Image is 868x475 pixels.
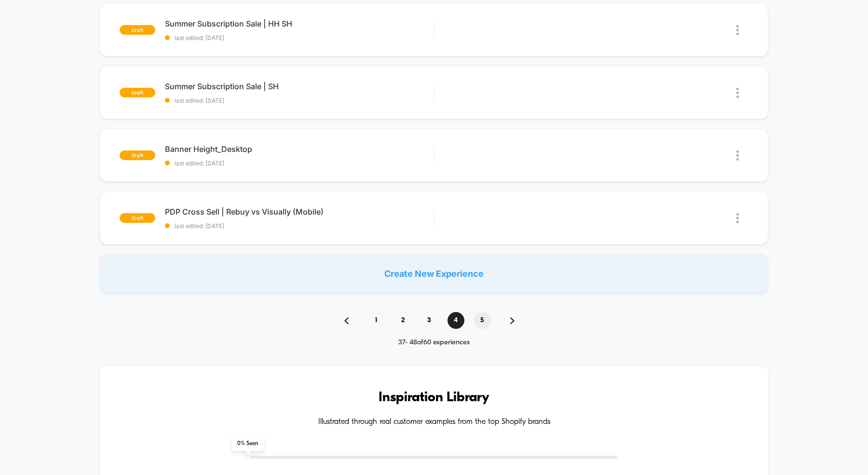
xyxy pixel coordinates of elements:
[120,88,155,97] span: draft
[120,213,155,223] span: draft
[736,150,739,161] img: close
[510,317,515,324] img: pagination forward
[120,150,155,160] span: draft
[448,312,464,329] span: 4
[129,418,739,427] h4: Illustrated through real customer examples from the top Shopify brands
[165,81,434,91] span: Summer Subscription Sale | SH
[165,222,434,230] span: last edited: [DATE]
[736,88,739,98] img: close
[120,25,155,35] span: draft
[165,160,434,167] span: last edited: [DATE]
[394,312,411,329] span: 2
[421,312,438,329] span: 3
[165,207,434,217] span: PDP Cross Sell | Rebuy vs Visually (Mobile)
[165,34,434,41] span: last edited: [DATE]
[100,254,768,293] div: Create New Experience
[736,25,739,35] img: close
[129,390,739,406] h3: Inspiration Library
[165,144,434,154] span: Banner Height_Desktop
[335,339,534,347] div: 37 - 48 of 60 experiences
[344,317,349,324] img: pagination back
[736,213,739,223] img: close
[165,19,434,28] span: Summer Subscription Sale | HH SH
[231,436,264,451] span: 0 % Seen
[165,97,434,104] span: last edited: [DATE]
[474,312,491,329] span: 5
[368,312,385,329] span: 1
